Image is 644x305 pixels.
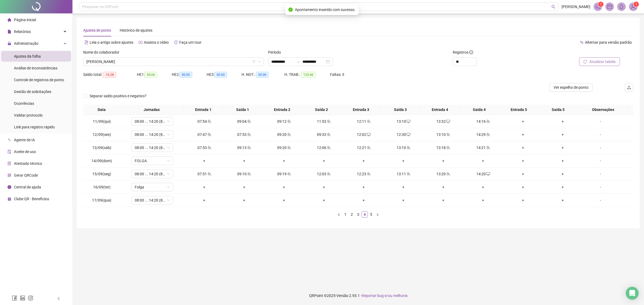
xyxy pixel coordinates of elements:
[306,118,341,124] div: 11:53
[465,132,501,137] div: 14:29
[607,4,612,9] span: mail
[368,211,374,218] li: 5
[14,125,55,129] span: Link para registro rápido
[8,42,11,45] span: lock
[585,197,616,203] div: -
[223,105,262,115] th: Saída 1
[355,211,361,217] a: 3
[172,72,207,78] div: HE 2:
[120,105,184,115] th: Jornadas
[336,293,348,298] span: Versão
[12,295,17,301] span: facebook
[486,146,490,150] span: team
[326,146,331,150] span: team
[386,171,421,177] div: 13:11
[262,105,302,115] th: Entrada 2
[85,40,88,44] span: file-text
[505,158,540,164] div: +
[103,72,116,78] span: -16:28
[266,184,302,190] div: +
[135,131,170,139] span: 08:00 ... 14:20 (8 HORAS)
[135,183,170,191] span: Folga
[83,105,120,115] th: Data
[635,2,637,6] span: 1
[426,118,461,124] div: 13:32
[545,132,580,137] div: +
[426,132,461,137] div: 13:10
[465,171,501,177] div: 14:20
[346,132,381,137] div: 12:02
[186,197,222,203] div: +
[186,158,222,164] div: +
[179,40,202,44] span: Faça um tour
[598,2,603,7] sup: 1
[306,171,341,177] div: 12:03
[595,4,600,9] span: notification
[426,171,461,177] div: 13:20
[174,40,178,44] span: history
[381,105,420,115] th: Saída 3
[426,158,461,164] div: +
[93,185,111,189] span: 16/09(ter)
[366,172,371,176] span: team
[180,72,192,78] span: 00:00
[144,40,169,44] span: Assista o vídeo
[446,133,450,136] span: team
[301,72,316,78] span: 125:46
[362,293,408,298] span: Reportar bug e/ou melhoria
[186,171,222,177] div: 07:51
[214,72,227,78] span: 00:00
[306,184,341,190] div: +
[14,29,31,34] span: Relatórios
[93,119,111,124] span: 11/09(qui)
[226,145,262,151] div: 09:13
[362,211,368,217] a: 4
[247,133,251,136] span: team
[406,146,410,150] span: team
[386,118,421,124] div: 13:10
[545,145,580,151] div: +
[295,7,356,13] span: Apontamento inserido com sucesso.
[346,171,381,177] div: 12:23
[288,8,293,12] span: check-circle
[14,41,38,46] span: Administração
[580,107,626,113] span: Observações
[86,58,261,66] span: JESSE CRAVEIRO DE SOUSA
[406,120,410,123] span: desktop
[342,211,348,217] a: 1
[287,172,291,176] span: team
[306,197,341,203] div: +
[256,72,269,78] span: 00:00
[589,59,616,65] span: Atualizar tabela
[626,287,639,300] div: Open Intercom Messenger
[460,105,499,115] th: Saída 4
[186,184,222,190] div: +
[83,27,111,33] div: Ajustes de ponto
[92,146,111,150] span: 13/09(sáb)
[426,184,461,190] div: +
[453,49,473,55] span: Registros
[585,118,616,124] div: -
[505,132,540,137] div: +
[336,211,342,218] button: left
[226,197,262,203] div: +
[346,184,381,190] div: +
[266,118,302,124] div: 09:12
[247,120,251,123] span: team
[135,170,170,178] span: 08:00 ... 14:20 (8 HORAS)
[386,197,421,203] div: +
[600,2,602,6] span: 1
[226,158,262,164] div: +
[92,159,112,163] span: 14/09(dom)
[167,199,170,202] span: down
[499,105,539,115] th: Entrada 5
[83,49,123,55] label: Nome do colaborador
[167,159,170,162] span: down
[374,211,381,218] button: right
[14,78,64,82] span: Controle de registros de ponto
[14,54,41,58] span: Ajustes da folha
[545,171,580,177] div: +
[14,150,36,154] span: Aceite de uso
[406,172,410,176] span: team
[579,57,620,66] button: Atualizar tabela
